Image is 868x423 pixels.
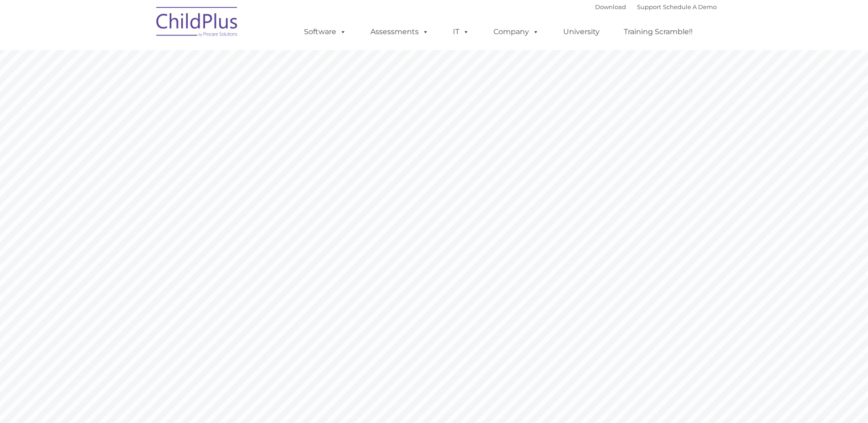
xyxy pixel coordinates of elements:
[152,0,243,46] img: ChildPlus by Procare Solutions
[615,23,702,41] a: Training Scramble!!
[554,23,609,41] a: University
[295,23,355,41] a: Software
[637,3,661,10] a: Support
[663,3,717,10] a: Schedule A Demo
[595,3,717,10] font: |
[361,23,438,41] a: Assessments
[444,23,478,41] a: IT
[595,3,626,10] a: Download
[484,23,548,41] a: Company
